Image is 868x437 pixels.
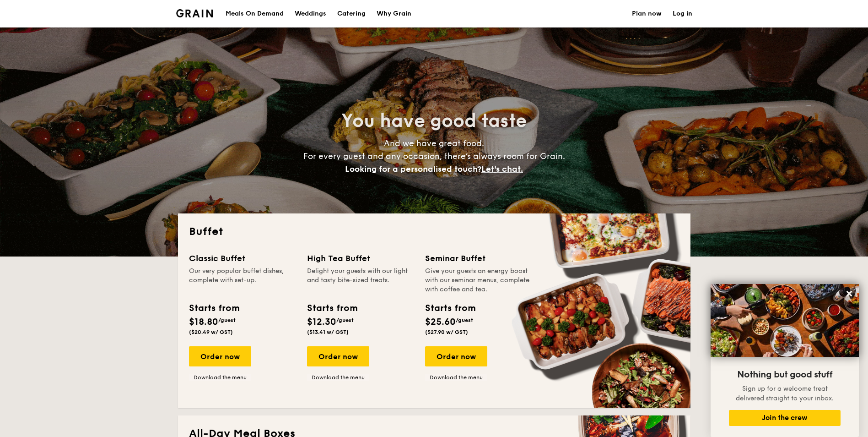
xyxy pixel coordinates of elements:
[189,374,251,381] a: Download the menu
[189,252,296,265] div: Classic Buffet
[176,9,213,17] a: Logotype
[341,110,527,132] span: You have good taste
[336,317,354,323] span: /guest
[307,374,369,381] a: Download the menu
[307,317,336,328] span: $12.30
[303,138,565,174] span: And we have great food. For every guest and any occasion, there’s always room for Grain.
[711,284,859,357] img: DSC07876-Edit02-Large.jpeg
[189,329,233,335] span: ($20.49 w/ GST)
[456,317,473,323] span: /guest
[307,301,357,315] div: Starts from
[307,267,414,294] div: Delight your guests with our light and tasty bite-sized treats.
[307,346,369,366] div: Order now
[345,164,481,174] span: Looking for a personalised touch?
[736,385,834,402] span: Sign up for a welcome treat delivered straight to your inbox.
[189,267,296,294] div: Our very popular buffet dishes, complete with set-up.
[842,286,857,301] button: Close
[176,9,213,17] img: Grain
[425,317,456,328] span: $25.60
[425,267,532,294] div: Give your guests an energy boost with our seminar menus, complete with coffee and tea.
[189,224,679,239] h2: Buffet
[189,346,251,366] div: Order now
[307,329,349,335] span: ($13.41 w/ GST)
[425,329,468,335] span: ($27.90 w/ GST)
[189,301,239,315] div: Starts from
[425,374,487,381] a: Download the menu
[425,301,475,315] div: Starts from
[189,317,218,328] span: $18.80
[481,164,523,174] span: Let's chat.
[218,317,236,323] span: /guest
[307,252,414,265] div: High Tea Buffet
[737,369,832,380] span: Nothing but good stuff
[425,252,532,265] div: Seminar Buffet
[729,410,841,426] button: Join the crew
[425,346,487,366] div: Order now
